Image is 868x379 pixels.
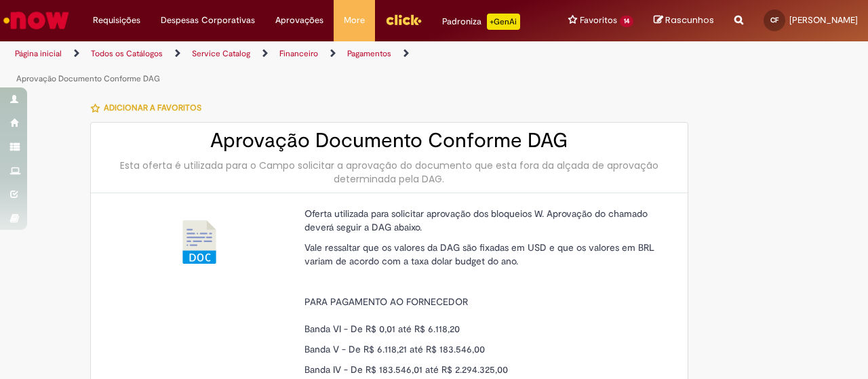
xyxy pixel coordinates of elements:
[304,342,664,356] p: Banda V - De R$ 6.118,21 até R$ 183.546,00
[347,48,391,59] a: Pagamentos
[16,73,160,84] a: Aprovação Documento Conforme DAG
[192,48,250,59] a: Service Catalog
[789,14,858,26] span: [PERSON_NAME]
[15,48,62,59] a: Página inicial
[1,7,71,34] img: ServiceNow
[91,48,163,59] a: Todos os Catálogos
[104,159,674,186] div: Esta oferta é utilizada para o Campo solicitar a aprovação do documento que esta fora da alçada d...
[442,14,520,30] div: Padroniza
[304,363,664,376] p: Banda IV - De R$ 183.546,01 até R$ 2.294.325,00
[620,16,633,27] span: 14
[665,14,714,26] span: Rascunhos
[161,14,255,27] span: Despesas Corporativas
[178,220,221,264] img: Aprovação Documento Conforme DAG
[770,16,778,24] span: CF
[275,14,323,27] span: Aprovações
[104,129,674,152] h2: Aprovação Documento Conforme DAG
[304,295,664,336] p: PARA PAGAMENTO AO FORNECEDOR Banda VI - De R$ 0,01 até R$ 6.118,20
[487,14,520,30] p: +GenAi
[304,207,664,234] p: Oferta utilizada para solicitar aprovação dos bloqueios W. Aprovação do chamado deverá seguir a D...
[654,14,714,27] a: Rascunhos
[344,14,365,27] span: More
[93,14,140,27] span: Requisições
[580,14,617,27] span: Favoritos
[385,9,422,30] img: click_logo_yellow_360x200.png
[279,48,318,59] a: Financeiro
[90,94,209,122] button: Adicionar a Favoritos
[104,102,201,113] span: Adicionar a Favoritos
[304,241,664,268] p: Vale ressaltar que os valores da DAG são fixadas em USD e que os valores em BRL variam de acordo ...
[10,41,568,92] ul: Trilhas de página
